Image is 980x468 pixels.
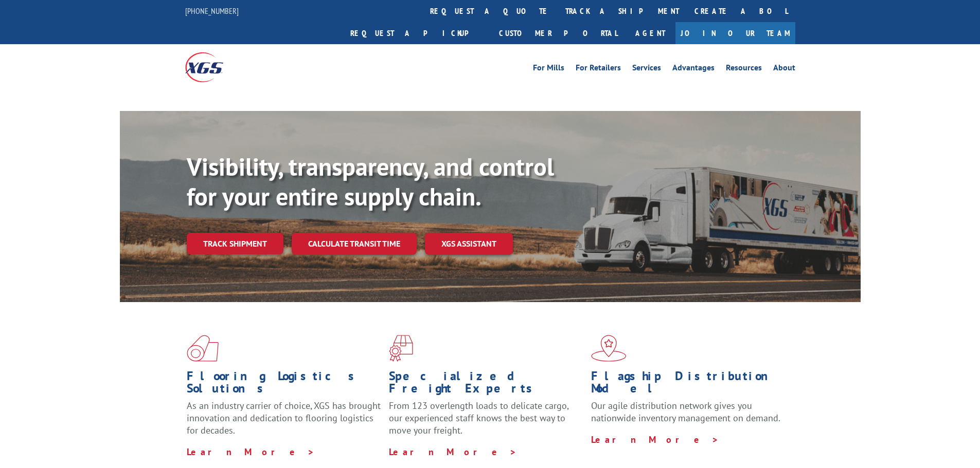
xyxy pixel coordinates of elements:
[632,64,661,75] a: Services
[591,335,627,362] img: xgs-icon-flagship-distribution-model-red
[533,64,564,75] a: For Mills
[591,434,719,445] a: Learn More >
[389,370,583,400] h1: Specialized Freight Experts
[187,370,381,400] h1: Flooring Logistics Solutions
[672,64,715,75] a: Advantages
[773,64,795,75] a: About
[187,446,315,458] a: Learn More >
[389,335,413,362] img: xgs-icon-focused-on-flooring-red
[591,370,786,400] h1: Flagship Distribution Model
[187,151,554,212] b: Visibility, transparency, and control for your entire supply chain.
[726,64,762,75] a: Resources
[625,22,675,44] a: Agent
[389,446,517,458] a: Learn More >
[491,22,625,44] a: Customer Portal
[425,233,513,255] a: XGS ASSISTANT
[389,400,583,445] p: From 123 overlength loads to delicate cargo, our experienced staff knows the best way to move you...
[576,64,621,75] a: For Retailers
[187,400,381,436] span: As an industry carrier of choice, XGS has brought innovation and dedication to flooring logistics...
[343,22,491,44] a: Request a pickup
[675,22,795,44] a: Join Our Team
[292,233,417,255] a: Calculate transit time
[187,335,219,362] img: xgs-icon-total-supply-chain-intelligence-red
[187,233,283,254] a: Track shipment
[185,6,239,16] a: [PHONE_NUMBER]
[591,400,780,424] span: Our agile distribution network gives you nationwide inventory management on demand.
